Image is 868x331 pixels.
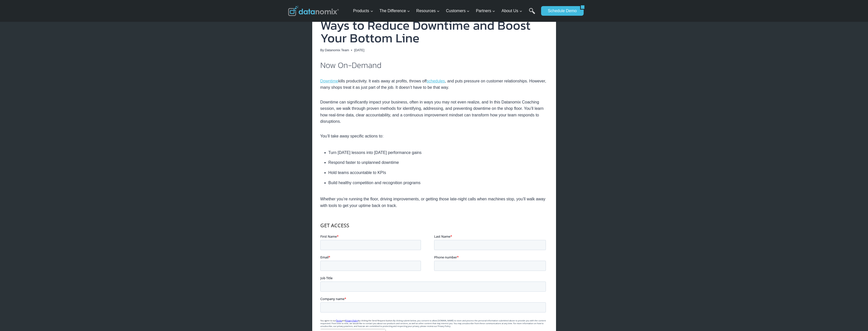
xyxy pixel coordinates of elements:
[320,133,548,140] p: You’ll take away specific actions to:
[328,178,548,188] li: Build healthy competition and recognition programs
[320,78,548,91] p: kills productivity. It eats away at profits, throws off , and puts pressure on customer relations...
[320,61,548,69] h2: Now On-Demand
[354,48,364,53] time: [DATE]
[325,48,349,52] a: Datanomix Team
[529,8,535,19] a: Search
[320,99,548,125] p: Downtime can significantly impact your business, often in ways you may not even realize, and In t...
[502,8,522,14] span: About Us
[353,8,373,14] span: Products
[320,6,548,44] h1: WEBINAR: Stop Losing Money: Proven Ways to Reduce Downtime and Boost Your Bottom Line
[416,8,440,14] span: Resources
[379,8,410,14] span: The Difference
[288,6,339,16] img: Datanomix
[328,148,548,158] li: Turn [DATE] lessons into [DATE] performance gains
[541,6,580,16] a: Schedule Demo
[427,79,445,83] a: schedules
[328,168,548,178] li: Hold teams accountable to KPIs
[476,8,495,14] span: Partners
[351,3,539,19] nav: Primary Navigation
[446,8,470,14] span: Customers
[328,158,548,168] li: Respond faster to unplanned downtime
[320,48,324,53] span: By
[320,79,338,83] a: Downtime
[320,196,548,209] p: Whether you’re running the floor, driving improvements, or getting those late-night calls when ma...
